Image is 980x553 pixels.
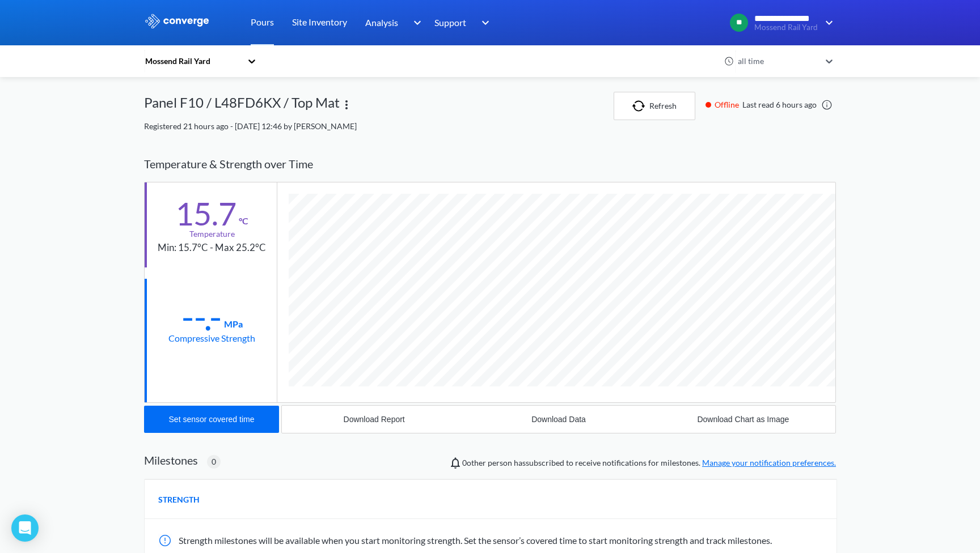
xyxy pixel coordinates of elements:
span: Strength milestones will be available when you start monitoring strength. Set the sensor’s covere... [179,535,772,546]
a: Manage your notification preferences. [702,458,836,467]
span: 0 [212,456,216,468]
button: Refresh [614,92,695,120]
div: all time [735,55,820,67]
div: Temperature & Strength over Time [144,146,836,182]
div: --.- [181,303,222,331]
div: Open Intercom Messenger [11,514,39,542]
span: Analysis [365,15,398,29]
img: notifications-icon.svg [449,456,462,470]
span: Offline [715,99,742,111]
div: 15.7 [175,199,236,228]
h2: Milestones [144,453,198,467]
div: Mossend Rail Yard [144,55,242,67]
div: Min: 15.7°C - Max 25.2°C [158,240,266,256]
span: person has subscribed to receive notifications for milestones. [462,457,836,469]
span: Mossend Rail Yard [754,23,818,32]
img: downArrow.svg [818,16,836,29]
button: Set sensor covered time [144,406,279,433]
span: STRENGTH [158,494,200,506]
img: downArrow.svg [406,16,424,29]
span: 0 other [462,458,486,467]
button: Download Data [466,406,650,433]
div: Temperature [189,228,235,240]
div: Set sensor covered time [169,415,255,424]
img: more.svg [340,98,353,112]
button: Download Chart as Image [651,406,835,433]
div: Download Chart as Image [697,415,789,424]
div: Download Data [531,415,586,424]
button: Download Report [282,406,466,433]
div: Download Report [344,415,405,424]
img: downArrow.svg [474,16,492,29]
img: icon-refresh.svg [632,100,649,112]
div: Last read 6 hours ago [700,99,836,111]
div: Compressive Strength [168,331,255,345]
div: Panel F10 / L48FD6KX / Top Mat [144,92,340,120]
img: logo_ewhite.svg [144,14,210,28]
img: icon-clock.svg [724,56,734,66]
span: Support [434,15,466,29]
span: Registered 21 hours ago - [DATE] 12:46 by [PERSON_NAME] [144,121,357,131]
